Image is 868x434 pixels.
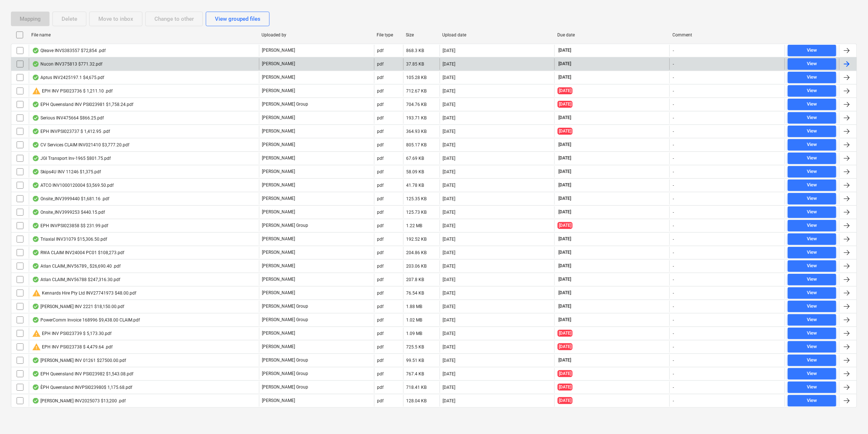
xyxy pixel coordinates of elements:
[807,383,817,391] div: View
[262,303,309,309] p: [PERSON_NAME] Group
[443,115,456,121] div: [DATE]
[215,14,260,24] div: View grouped files
[788,382,836,393] button: View
[443,88,456,94] div: [DATE]
[673,169,674,174] div: -
[32,250,39,256] div: OCR finished
[32,317,140,323] div: PowerComm Invoice 168996 $9,438.00 CLAIM.pdf
[673,129,674,134] div: -
[788,126,836,137] button: View
[558,128,573,135] span: [DATE]
[558,101,573,108] span: [DATE]
[406,32,437,38] div: Size
[807,46,817,55] div: View
[788,368,836,380] button: View
[673,291,674,296] div: -
[32,115,39,121] div: OCR finished
[558,155,572,161] span: [DATE]
[32,169,39,175] div: OCR finished
[406,115,427,121] div: 193.71 KB
[558,115,572,121] span: [DATE]
[406,196,427,201] div: 125.35 KB
[377,196,384,201] div: pdf
[558,61,572,67] span: [DATE]
[377,398,384,403] div: pdf
[788,206,836,218] button: View
[673,142,674,147] div: -
[443,223,456,228] div: [DATE]
[406,344,424,350] div: 725.5 KB
[32,61,39,67] div: OCR finished
[443,277,456,282] div: [DATE]
[32,129,39,134] div: OCR finished
[807,154,817,162] div: View
[32,61,102,67] div: Nucon INV375813 $771.32.pdf
[377,237,384,242] div: pdf
[807,141,817,149] div: View
[32,182,114,188] div: ATCO INV1000120004 $3,569.50.pdf
[32,236,107,242] div: Triaxial INV31079 $15,306.50.pdf
[206,12,270,26] button: View grouped files
[377,210,384,215] div: pdf
[558,249,572,256] span: [DATE]
[673,371,674,376] div: -
[32,196,39,202] div: OCR finished
[262,115,295,121] p: [PERSON_NAME]
[788,72,836,83] button: View
[673,304,674,309] div: -
[558,209,572,215] span: [DATE]
[32,289,136,297] div: Kennards Hire Pty Ltd INV27741973 $48.00.pdf
[443,62,456,67] div: [DATE]
[377,115,384,121] div: pdf
[443,156,456,161] div: [DATE]
[788,45,836,56] button: View
[32,304,39,309] div: OCR finished
[32,209,105,215] div: Onsite_INV3999253 $440.15.pdf
[443,169,456,174] div: [DATE]
[406,237,427,242] div: 192.52 KB
[673,32,782,38] div: Comment
[377,156,384,161] div: pdf
[558,182,572,188] span: [DATE]
[406,48,424,53] div: 868.3 KB
[377,291,384,296] div: pdf
[558,343,573,350] span: [DATE]
[377,169,384,174] div: pdf
[807,208,817,216] div: View
[31,32,256,38] div: File name
[32,223,39,229] div: OCR finished
[443,183,456,188] div: [DATE]
[558,196,572,202] span: [DATE]
[807,248,817,257] div: View
[807,316,817,324] div: View
[673,115,674,121] div: -
[673,358,674,363] div: -
[262,222,309,229] p: [PERSON_NAME] Group
[673,210,674,215] div: -
[788,139,836,151] button: View
[262,357,309,363] p: [PERSON_NAME] Group
[788,287,836,299] button: View
[788,153,836,164] button: View
[406,88,427,94] div: 712.67 KB
[406,304,423,309] div: 1.88 MB
[32,317,39,323] div: OCR finished
[807,100,817,108] div: View
[32,329,41,338] span: warning
[32,155,39,161] div: OCR finished
[558,370,573,377] span: [DATE]
[558,47,572,54] span: [DATE]
[673,102,674,107] div: -
[788,112,836,124] button: View
[673,237,674,242] div: -
[558,32,667,38] div: Due date
[807,60,817,68] div: View
[788,341,836,353] button: View
[262,249,295,256] p: [PERSON_NAME]
[443,344,456,350] div: [DATE]
[807,235,817,243] div: View
[32,129,110,134] div: EPH INVPSI023737 $ 1,412.95 .pdf
[377,385,384,390] div: pdf
[377,317,384,323] div: pdf
[406,277,424,282] div: 207.8 KB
